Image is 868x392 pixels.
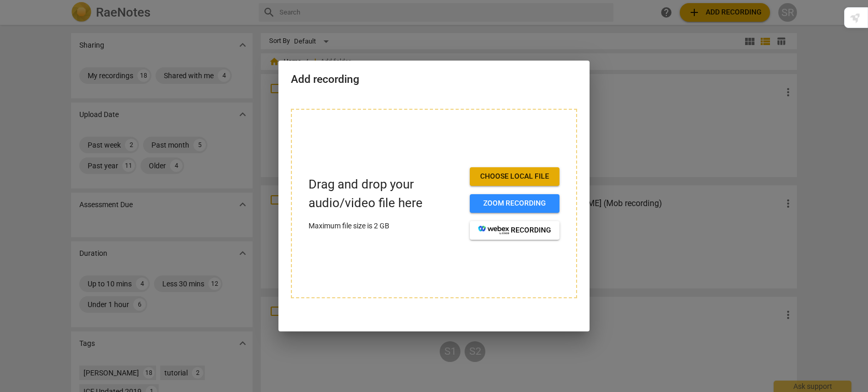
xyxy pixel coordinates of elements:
button: Zoom recording [470,194,559,213]
span: Zoom recording [478,198,551,209]
h2: Add recording [291,73,577,86]
p: Drag and drop your audio/video file here [309,176,461,212]
button: Choose local file [470,167,559,186]
button: recording [470,221,559,240]
span: recording [478,225,551,236]
p: Maximum file size is 2 GB [309,221,461,231]
span: Choose local file [478,171,551,182]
